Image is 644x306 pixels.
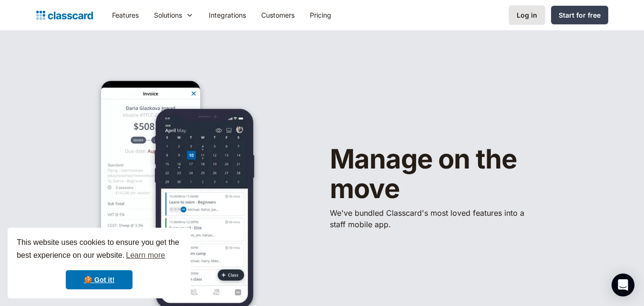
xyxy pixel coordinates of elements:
a: dismiss cookie message [66,270,133,289]
a: home [36,9,93,22]
span: This website uses cookies to ensure you get the best experience on our website. [17,237,182,263]
div: cookieconsent [8,228,191,298]
div: Solutions [146,4,201,26]
h1: Manage on the move [330,145,578,203]
a: Log in [509,5,545,25]
a: Integrations [201,4,254,26]
a: learn more about cookies [124,248,166,263]
div: Log in [517,10,537,20]
a: Customers [254,4,302,26]
a: Pricing [302,4,339,26]
div: Open Intercom Messenger [612,274,634,296]
div: Solutions [154,10,182,20]
p: We've bundled ​Classcard's most loved features into a staff mobile app. [330,207,530,230]
div: Start for free [559,10,601,20]
a: Features [104,4,146,26]
a: Start for free [551,6,608,24]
